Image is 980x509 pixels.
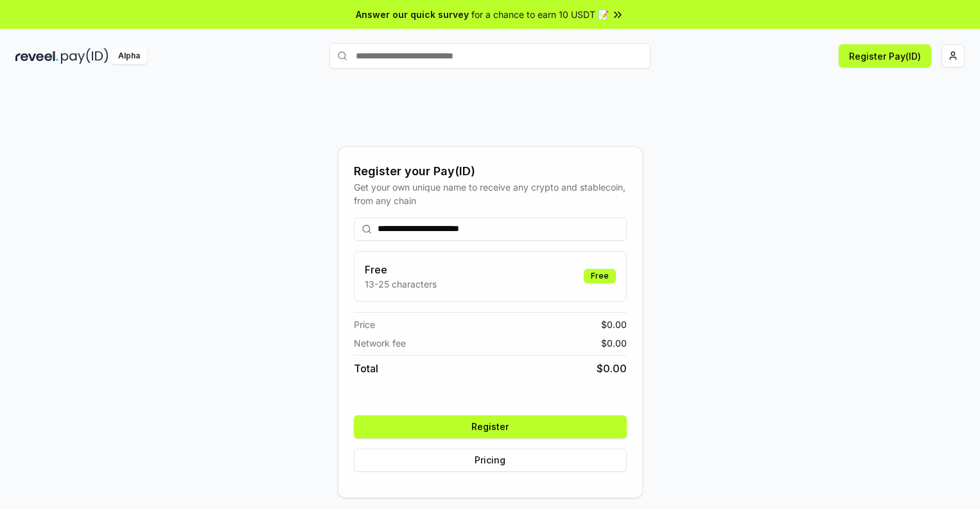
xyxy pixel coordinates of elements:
[354,449,627,472] button: Pricing
[365,262,437,277] h3: Free
[839,44,931,67] button: Register Pay(ID)
[354,361,378,376] span: Total
[354,180,627,207] div: Get your own unique name to receive any crypto and stablecoin, from any chain
[354,336,406,350] span: Network fee
[597,361,627,376] span: $ 0.00
[356,8,469,21] span: Answer our quick survey
[601,336,627,350] span: $ 0.00
[354,318,375,331] span: Price
[601,318,627,331] span: $ 0.00
[15,48,58,64] img: reveel_dark
[365,277,437,291] p: 13-25 characters
[111,48,147,64] div: Alpha
[354,162,627,180] div: Register your Pay(ID)
[471,8,609,21] span: for a chance to earn 10 USDT 📝
[584,269,616,283] div: Free
[354,415,627,438] button: Register
[61,48,109,64] img: pay_id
